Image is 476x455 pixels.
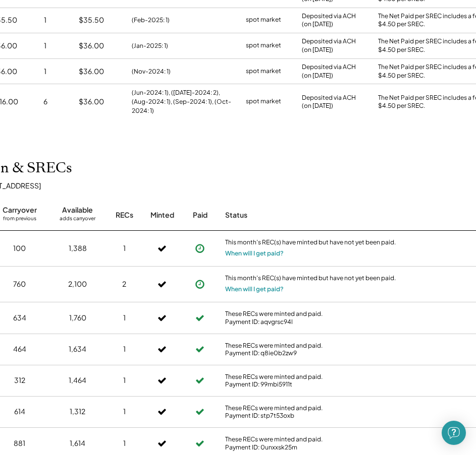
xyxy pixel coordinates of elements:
[302,94,356,111] div: Deposited via ACH (on [DATE])
[123,313,126,323] div: 1
[302,63,356,80] div: Deposited via ACH (on [DATE])
[225,404,397,420] div: These RECs were minted and paid. Payment ID: stp7t53oxb
[225,342,397,357] div: These RECs were minted and paid. Payment ID: q8ie0b2zw9
[225,248,284,258] button: When will I get paid?
[14,407,25,417] div: 614
[246,15,281,25] div: spot market
[69,243,87,253] div: 1,388
[225,274,397,284] div: This month's REC(s) have minted but have not yet been paid.
[79,41,104,51] div: $36.00
[442,421,466,445] div: Open Intercom Messenger
[13,344,26,354] div: 464
[123,438,126,448] div: 1
[193,210,207,220] div: Paid
[69,344,86,354] div: 1,634
[302,12,356,29] div: Deposited via ACH (on [DATE])
[132,41,168,50] div: (Jan-2025: 1)
[225,238,397,248] div: This month's REC(s) have minted but have not yet been paid.
[116,210,133,220] div: RECs
[123,344,126,354] div: 1
[13,243,26,253] div: 100
[225,373,397,388] div: These RECs were minted and paid. Payment ID: 99mbi5911t
[68,279,87,289] div: 2,100
[62,205,93,215] div: Available
[132,88,236,115] div: (Jun-2024: 1), ([DATE]-2024: 2), (Aug-2024: 1), (Sep-2024: 1), (Oct-2024: 1)
[13,313,26,323] div: 634
[44,41,46,51] div: 1
[246,97,281,107] div: spot market
[123,407,126,417] div: 1
[302,37,356,54] div: Deposited via ACH (on [DATE])
[79,97,104,107] div: $36.00
[132,16,170,25] div: (Feb-2025: 1)
[43,97,47,107] div: 6
[70,438,85,448] div: 1,614
[14,375,25,385] div: 312
[44,67,46,77] div: 1
[14,438,25,448] div: 881
[13,279,26,289] div: 760
[60,215,95,225] div: adds carryover
[122,279,126,289] div: 2
[246,41,281,51] div: spot market
[225,435,397,451] div: These RECs were minted and paid. Payment ID: 0unxxsk25m
[70,407,85,417] div: 1,312
[192,241,207,256] button: Payment approved, but not yet initiated.
[69,313,86,323] div: 1,760
[79,67,104,77] div: $36.00
[150,210,174,220] div: Minted
[3,205,37,215] div: Carryover
[123,375,126,385] div: 1
[79,15,104,25] div: $35.50
[225,210,397,220] div: Status
[3,215,36,225] div: from previous
[225,284,284,294] button: When will I get paid?
[225,310,397,326] div: These RECs were minted and paid. Payment ID: aqvgrsc94l
[44,15,46,25] div: 1
[132,67,171,76] div: (Nov-2024: 1)
[192,277,207,292] button: Payment approved, but not yet initiated.
[246,67,281,77] div: spot market
[123,243,126,253] div: 1
[69,375,86,385] div: 1,464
